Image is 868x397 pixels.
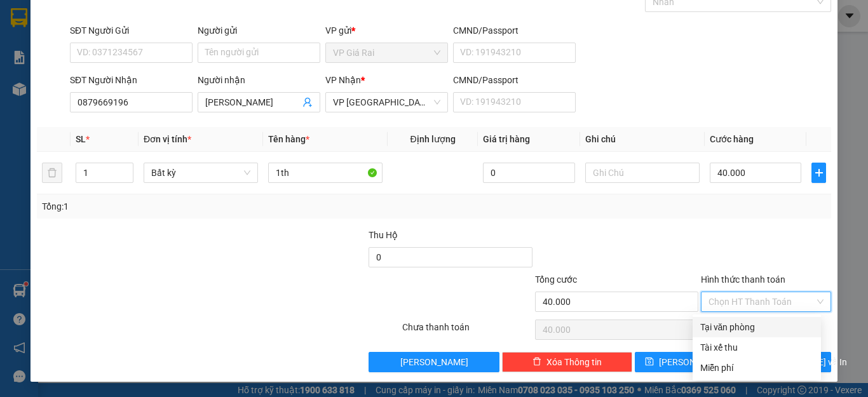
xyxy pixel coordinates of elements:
[585,163,700,183] input: Ghi Chú
[42,199,336,213] div: Tổng: 1
[453,24,576,37] div: CMND/Passport
[701,274,785,285] label: Hình thức thanh toán
[811,163,826,183] button: plus
[483,163,574,183] input: 0
[6,28,242,60] li: [STREET_ADDRESS][PERSON_NAME]
[73,62,83,72] span: phone
[333,93,440,112] span: VP Sài Gòn
[73,8,137,24] b: TRÍ NHÂN
[325,24,448,37] div: VP gửi
[502,352,632,372] button: deleteXóa Thông tin
[268,163,383,183] input: VD: Bàn, Ghế
[268,134,309,144] span: Tên hàng
[302,97,313,107] span: user-add
[483,134,530,144] span: Giá trị hàng
[369,352,499,372] button: [PERSON_NAME]
[401,320,534,342] div: Chưa thanh toán
[580,127,705,152] th: Ghi chú
[144,134,191,144] span: Đơn vị tính
[710,134,754,144] span: Cước hàng
[410,134,455,144] span: Định lượng
[532,357,541,367] span: delete
[6,95,130,116] b: GỬI : VP Giá Rai
[645,357,654,367] span: save
[151,163,250,182] span: Bất kỳ
[73,30,83,41] span: environment
[198,24,320,37] div: Người gửi
[453,73,576,87] div: CMND/Passport
[70,73,193,87] div: SĐT Người Nhận
[70,24,193,37] div: SĐT Người Gửi
[812,168,825,178] span: plus
[700,320,813,334] div: Tại văn phòng
[6,60,242,76] li: 0983 44 7777
[42,163,62,183] button: delete
[369,230,398,240] span: Thu Hộ
[400,355,468,369] span: [PERSON_NAME]
[659,355,727,369] span: [PERSON_NAME]
[700,361,813,375] div: Miễn phí
[333,43,440,62] span: VP Giá Rai
[198,73,320,87] div: Người nhận
[635,352,732,372] button: save[PERSON_NAME]
[700,340,813,354] div: Tài xế thu
[546,355,602,369] span: Xóa Thông tin
[535,274,577,285] span: Tổng cước
[325,75,361,85] span: VP Nhận
[734,352,831,372] button: printer[PERSON_NAME] và In
[76,134,86,144] span: SL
